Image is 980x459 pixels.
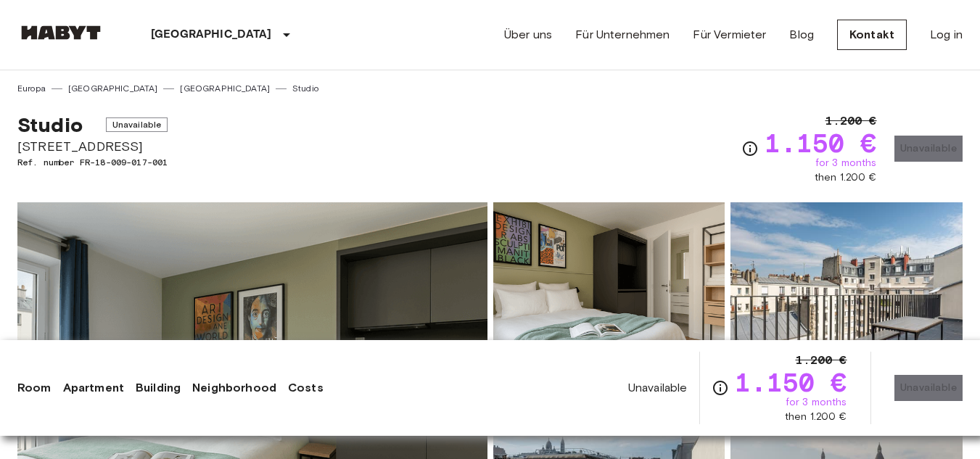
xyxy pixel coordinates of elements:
[68,82,158,95] a: [GEOGRAPHIC_DATA]
[106,117,168,132] span: Unavailable
[63,379,124,397] a: Apartment
[693,26,766,44] a: Für Vermieter
[504,26,552,44] a: Über uns
[735,369,847,395] span: 1.150 €
[628,380,688,396] span: Unavailable
[815,170,877,185] span: then 1.200 €
[825,112,877,130] span: 1.200 €
[180,82,270,95] a: [GEOGRAPHIC_DATA]
[17,137,168,156] span: [STREET_ADDRESS]
[17,25,104,40] img: Habyt
[789,26,814,44] a: Blog
[765,130,877,156] span: 1.150 €
[930,26,963,44] a: Log in
[136,379,181,397] a: Building
[17,379,52,397] a: Room
[493,202,725,392] img: Picture of unit FR-18-009-017-001
[17,156,168,169] span: Ref. number FR-18-009-017-001
[786,395,847,410] span: for 3 months
[712,379,729,397] svg: Check cost overview for full price breakdown. Please note that discounts apply to new joiners onl...
[730,202,963,392] img: Picture of unit FR-18-009-017-001
[837,20,907,50] a: Kontakt
[17,112,83,137] span: Studio
[741,140,759,157] svg: Check cost overview for full price breakdown. Please note that discounts apply to new joiners onl...
[151,26,272,44] p: [GEOGRAPHIC_DATA]
[17,82,46,95] a: Europa
[288,379,324,397] a: Costs
[815,156,877,170] span: for 3 months
[796,352,847,369] span: 1.200 €
[292,82,318,95] a: Studio
[575,26,670,44] a: Für Unternehmen
[785,410,847,424] span: then 1.200 €
[192,379,276,397] a: Neighborhood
